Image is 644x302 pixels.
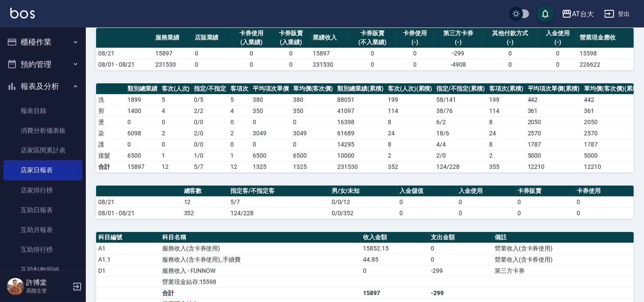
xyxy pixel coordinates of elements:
td: 0 [160,116,192,128]
td: 0 [232,48,271,59]
td: 352 [182,207,229,219]
h5: 許博棠 [26,278,70,287]
div: (-) [437,38,480,47]
td: 15897 [153,48,193,59]
td: 12210 [582,161,642,172]
td: 38 / 76 [434,105,487,116]
td: 2 / 0 [434,150,487,161]
th: 類別總業績 [125,83,160,95]
td: 350 [291,105,336,116]
td: 合計 [160,287,361,299]
td: 0 [251,139,291,150]
button: 櫃檯作業 [3,31,82,53]
td: 231530 [153,59,193,70]
th: 科目編號 [96,232,160,243]
th: 入金使用 [457,186,516,197]
div: (-) [484,38,536,47]
td: 1787 [582,139,642,150]
th: 收入金額 [361,232,429,243]
div: (入業績) [273,38,308,47]
th: 平均項次單價 [251,83,291,95]
th: 店販業績 [193,28,232,48]
td: 3049 [251,128,291,139]
td: 0 [350,48,396,59]
td: 洗 [96,94,125,105]
td: 199 [487,94,526,105]
td: 6500 [251,150,291,161]
td: 0 [291,139,336,150]
td: 380 [291,94,336,105]
td: 355 [487,161,526,172]
div: 卡券販賣 [273,29,308,38]
td: 0/0/12 [330,196,397,207]
th: 客項次 [228,83,251,95]
td: 0 [271,59,311,70]
table: a dense table [96,83,643,173]
td: 2570 [582,128,642,139]
td: 4 [228,105,251,116]
div: (-) [541,38,576,47]
th: 備註 [493,232,634,243]
td: 2 [160,128,192,139]
td: 接髮 [96,150,125,161]
td: 15897 [311,48,350,59]
td: 護 [96,139,125,150]
td: 226622 [577,59,634,70]
td: 2 [228,128,251,139]
td: D1 [96,265,160,276]
td: 2 [386,150,435,161]
td: A1.1 [96,254,160,265]
td: 0 [574,196,634,207]
td: 5 [160,94,192,105]
div: 入金使用 [541,29,576,38]
th: 總客數 [182,186,229,197]
td: 0 [538,48,578,59]
div: (不入業績) [352,38,393,47]
td: -299 [429,265,493,276]
div: 卡券販賣 [352,29,393,38]
td: 2 [487,150,526,161]
td: 44.85 [361,254,429,265]
td: 0 [251,116,291,128]
td: 營業收入(含卡券使用) [493,243,634,254]
button: AT台大 [558,5,597,23]
td: 0 [429,243,493,254]
td: 1787 [526,139,582,150]
td: 0 [482,59,538,70]
button: 預約管理 [3,53,82,76]
td: 380 [251,94,291,105]
td: 15897 [361,287,429,299]
a: 店家日報表 [3,160,82,180]
td: 0 [350,59,396,70]
td: 0 [125,116,160,128]
td: 15852.15 [361,243,429,254]
a: 消費分析儀表板 [3,121,82,140]
td: 361 [526,105,582,116]
td: 8 [487,139,526,150]
button: 登出 [601,6,634,22]
td: 0 [395,48,435,59]
td: 0 / 0 [192,116,228,128]
td: 231530 [335,161,386,172]
th: 卡券使用 [574,186,634,197]
td: 2570 [526,128,582,139]
td: 08/21 [96,196,182,207]
th: 支出金額 [429,232,493,243]
div: AT台大 [572,9,594,19]
th: 平均項次單價(累積) [526,83,582,95]
button: 報表及分析 [3,75,82,98]
th: 服務業績 [153,28,193,48]
td: 0 [516,207,575,219]
td: 0 [160,139,192,150]
table: a dense table [96,186,634,219]
td: 8 [386,116,435,128]
td: 88051 [335,94,386,105]
td: 0 [232,59,271,70]
td: 3049 [291,128,336,139]
td: 0 [193,59,232,70]
td: 0 [125,139,160,150]
td: 15897 [125,161,160,172]
td: 124/228 [434,161,487,172]
td: -299 [429,287,493,299]
td: 燙 [96,116,125,128]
